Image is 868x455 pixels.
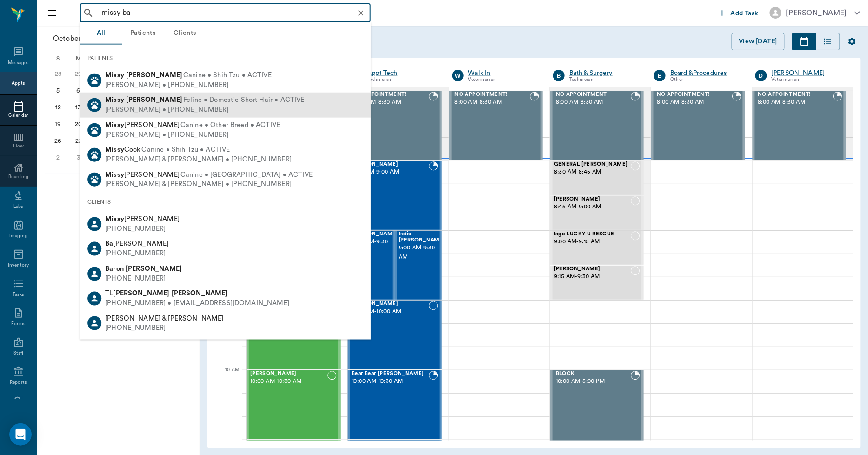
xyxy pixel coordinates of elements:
[10,379,27,386] div: Reports
[52,67,65,80] div: Sunday, September 28, 2025
[105,265,124,272] b: Baron
[772,76,842,84] div: Veterinarian
[105,215,124,222] b: Missy
[569,68,640,78] a: Bath & Surgery
[354,92,428,98] span: NO APPOINTMENT!
[105,224,180,234] div: [PHONE_NUMBER]
[550,195,644,230] div: NOT_CONFIRMED, 8:45 AM - 9:00 AM
[98,7,368,20] input: Search
[9,233,27,240] div: Imaging
[183,71,272,80] span: Canine • Shih Tzu • ACTIVE
[105,96,124,103] b: Missy
[753,91,846,161] div: BOOKED, 8:00 AM - 8:30 AM
[183,95,305,105] span: Feline • Domestic Short Hair • ACTIVE
[670,68,741,78] a: Board &Procedures
[72,67,85,80] div: Monday, September 29, 2025
[105,105,304,115] div: [PERSON_NAME] • [PHONE_NUMBER]
[250,371,327,377] span: [PERSON_NAME]
[80,192,371,212] div: CLIENTS
[772,68,842,78] a: [PERSON_NAME]
[105,146,124,153] b: Missy
[399,231,445,243] span: Indie [PERSON_NAME]
[348,91,441,161] div: BOOKED, 8:00 AM - 8:30 AM
[105,180,313,189] div: [PERSON_NAME] & [PERSON_NAME] • [PHONE_NUMBER]
[80,48,371,68] div: PATIENTS
[13,291,24,298] div: Tasks
[8,262,29,269] div: Inventory
[51,32,83,45] span: October
[449,91,543,161] div: BOOKED, 8:00 AM - 8:30 AM
[367,68,438,78] a: Appt Tech
[352,161,428,167] span: [PERSON_NAME]
[8,60,29,67] div: Messages
[716,4,762,21] button: Add Task
[12,80,25,87] div: Appts
[651,91,745,161] div: BOOKED, 8:00 AM - 8:30 AM
[550,91,644,161] div: BOOKED, 8:00 AM - 8:30 AM
[550,265,644,300] div: NOT_CONFIRMED, 9:15 AM - 9:30 AM
[554,237,631,247] span: 9:00 AM - 9:15 AM
[52,84,65,97] div: Sunday, October 5, 2025
[105,314,223,321] span: [PERSON_NAME] & [PERSON_NAME]
[554,196,631,202] span: [PERSON_NAME]
[52,101,65,114] div: Sunday, October 12, 2025
[180,170,313,180] span: Canine • [GEOGRAPHIC_DATA] • ACTIVE
[550,161,644,195] div: NOT_CONFIRMED, 8:30 AM - 8:45 AM
[142,145,230,155] span: Canine • Shih Tzu • ACTIVE
[758,98,833,107] span: 8:00 AM - 8:30 AM
[68,52,89,66] div: M
[114,290,170,297] b: [PERSON_NAME]
[48,29,118,48] button: October2025
[105,121,124,128] b: Missy
[250,377,327,386] span: 10:00 AM - 10:30 AM
[105,215,180,222] span: [PERSON_NAME]
[354,98,428,107] span: 8:00 AM - 8:30 AM
[556,377,631,386] span: 10:00 AM - 5:00 PM
[52,118,65,131] div: Sunday, October 19, 2025
[11,321,25,328] div: Forms
[758,92,833,98] span: NO APPOINTMENT!
[399,243,445,262] span: 9:00 AM - 9:30 AM
[72,118,85,131] div: Monday, October 20, 2025
[9,423,32,446] div: Open Intercom Messenger
[215,365,239,388] div: 10 AM
[72,134,85,147] div: Monday, October 27, 2025
[52,134,65,147] div: Sunday, October 26, 2025
[80,22,122,45] button: All
[13,203,23,210] div: Labs
[348,161,441,230] div: BOOKED, 8:30 AM - 9:00 AM
[468,76,539,84] div: Veterinarian
[554,167,631,177] span: 8:30 AM - 8:45 AM
[786,7,847,19] div: [PERSON_NAME]
[554,272,631,281] span: 9:15 AM - 9:30 AM
[48,52,68,66] div: S
[105,171,180,178] span: [PERSON_NAME]
[556,98,631,107] span: 8:00 AM - 8:30 AM
[550,230,644,265] div: NOT_CONFIRMED, 9:00 AM - 9:15 AM
[657,92,732,98] span: NO APPOINTMENT!
[395,230,442,300] div: NOT_CONFIRMED, 9:00 AM - 9:30 AM
[105,249,168,259] div: [PHONE_NUMBER]
[468,68,539,78] a: Walk In
[569,76,640,84] div: Technician
[554,161,631,167] span: GENERAL [PERSON_NAME]
[72,101,85,114] div: Monday, October 13, 2025
[554,202,631,212] span: 8:45 AM - 9:00 AM
[105,155,292,165] div: [PERSON_NAME] & [PERSON_NAME] • [PHONE_NUMBER]
[352,307,428,316] span: 9:30 AM - 10:00 AM
[455,92,530,98] span: NO APPOINTMENT!
[105,240,168,247] span: [PERSON_NAME]
[43,4,61,22] button: Close drawer
[348,370,441,440] div: BOOKED, 10:00 AM - 10:30 AM
[13,350,23,357] div: Staff
[126,72,182,79] b: [PERSON_NAME]
[105,290,227,297] span: TL
[105,121,180,128] span: [PERSON_NAME]
[354,7,367,20] button: Clear
[452,70,464,81] div: W
[105,72,124,79] b: Missy
[122,22,164,45] button: Patients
